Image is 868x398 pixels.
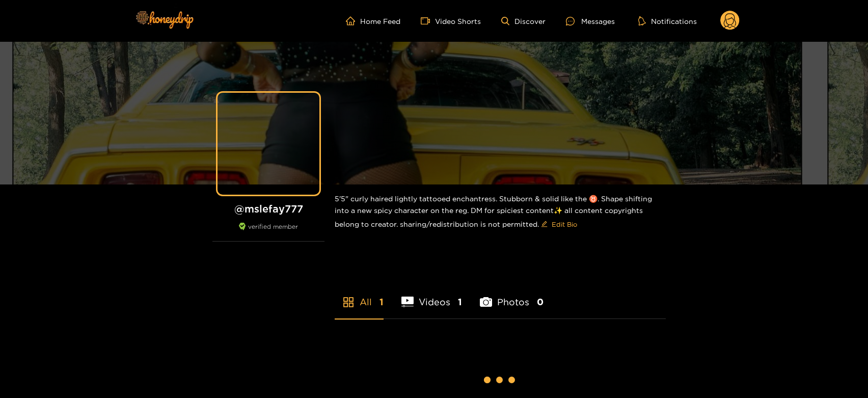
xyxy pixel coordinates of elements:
button: Notifications [635,16,700,26]
a: Home Feed [346,16,400,25]
div: 5'5" curly haired lightly tattooed enchantress. Stubborn & solid like the ♉️. Shape shifting into... [335,184,666,241]
span: Edit Bio [552,219,577,229]
li: Photos [480,273,544,319]
span: appstore [342,296,355,308]
li: All [335,273,384,319]
li: Videos [401,273,462,319]
div: verified member [212,223,324,242]
span: 1 [458,296,462,308]
span: home [346,16,360,25]
a: Discover [501,17,546,25]
span: 1 [379,296,384,308]
div: Messages [566,15,615,27]
h1: @ mslefay777 [212,202,324,215]
span: 0 [537,296,544,308]
button: editEdit Bio [539,216,579,232]
a: Video Shorts [421,16,481,25]
span: edit [541,221,548,228]
span: video-camera [421,16,435,25]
